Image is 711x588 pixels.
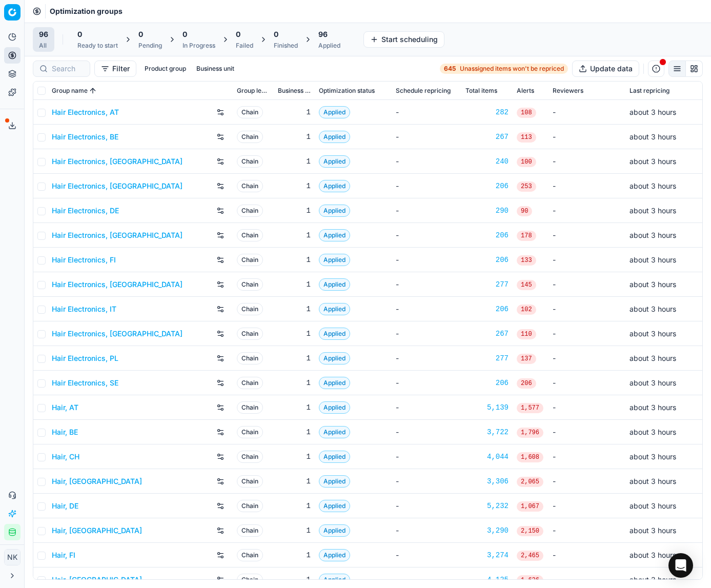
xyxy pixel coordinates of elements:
[392,149,461,174] td: -
[629,108,676,116] span: about 3 hours
[52,427,78,437] a: Hair, BE
[392,518,461,543] td: -
[4,549,21,565] button: NK
[549,346,625,371] td: -
[237,500,263,512] span: Chain
[237,352,263,364] span: Chain
[392,100,461,125] td: -
[237,574,263,586] span: Chain
[553,87,583,95] span: Reviewers
[278,304,311,314] div: 1
[517,108,536,118] span: 108
[517,157,536,167] span: 100
[52,525,142,536] a: Hair, [GEOGRAPHIC_DATA]
[629,231,676,239] span: about 3 hours
[237,278,263,291] span: Chain
[237,180,263,192] span: Chain
[39,42,48,50] div: All
[465,402,509,413] a: 5,139
[392,248,461,272] td: -
[465,353,509,363] div: 277
[52,181,182,191] a: Hair Electronics, [GEOGRAPHIC_DATA]
[319,401,350,414] span: Applied
[237,131,263,143] span: Chain
[572,60,639,77] button: Update data
[629,501,676,510] span: about 3 hours
[52,304,116,314] a: Hair Electronics, IT
[278,476,311,486] div: 1
[319,229,350,241] span: Applied
[392,297,461,321] td: -
[460,65,564,73] span: Unassigned items won't be repriced
[465,452,509,462] a: 4,044
[278,427,311,437] div: 1
[465,132,509,142] div: 267
[236,42,253,50] div: Failed
[668,553,693,578] div: Open Intercom Messenger
[237,303,263,315] span: Chain
[392,494,461,518] td: -
[392,444,461,469] td: -
[392,125,461,149] td: -
[39,29,48,39] span: 96
[94,60,136,77] button: Filter
[278,452,311,462] div: 1
[517,452,543,462] span: 1,608
[392,272,461,297] td: -
[392,469,461,494] td: -
[318,42,340,50] div: Applied
[465,279,509,290] a: 277
[319,500,350,512] span: Applied
[517,132,536,143] span: 113
[549,469,625,494] td: -
[318,29,328,39] span: 96
[392,543,461,567] td: -
[517,428,543,438] span: 1,796
[629,526,676,535] span: about 3 hours
[517,206,532,216] span: 90
[319,475,350,488] span: Applied
[549,149,625,174] td: -
[319,131,350,143] span: Applied
[319,524,350,537] span: Applied
[629,428,676,436] span: about 3 hours
[465,156,509,167] div: 240
[52,353,118,363] a: Hair Electronics, PL
[465,378,509,388] div: 206
[465,107,509,117] a: 282
[549,198,625,223] td: -
[237,524,263,537] span: Chain
[517,551,543,561] span: 2,465
[50,6,123,16] nav: breadcrumb
[629,181,676,190] span: about 3 hours
[52,156,182,167] a: Hair Electronics, [GEOGRAPHIC_DATA]
[549,297,625,321] td: -
[237,475,263,488] span: Chain
[319,377,350,389] span: Applied
[52,452,79,462] a: Hair, CH
[319,549,350,561] span: Applied
[629,575,676,584] span: about 3 hours
[319,328,350,340] span: Applied
[629,87,669,95] span: Last repricing
[629,452,676,461] span: about 3 hours
[465,575,509,585] a: 4,125
[5,550,20,565] span: NK
[465,501,509,511] a: 5,232
[517,354,536,364] span: 137
[549,543,625,567] td: -
[278,279,311,290] div: 1
[237,426,263,438] span: Chain
[52,501,78,511] a: Hair, DE
[52,107,119,117] a: Hair Electronics, AT
[392,346,461,371] td: -
[278,107,311,117] div: 1
[138,29,143,39] span: 0
[517,255,536,266] span: 133
[237,377,263,389] span: Chain
[237,229,263,241] span: Chain
[237,87,270,95] span: Group level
